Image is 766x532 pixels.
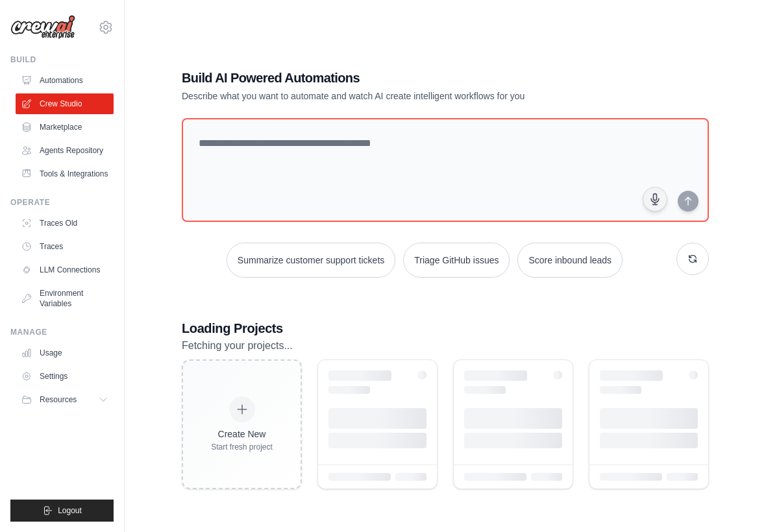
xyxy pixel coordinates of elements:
[16,236,114,257] a: Traces
[16,70,114,91] a: Automations
[10,54,114,65] div: Build
[643,187,667,212] button: Click to speak your automation idea
[16,366,114,387] a: Settings
[16,213,114,234] a: Traces Old
[10,327,114,337] div: Manage
[16,163,114,184] a: Tools & Integrations
[182,319,709,337] h3: Loading Projects
[16,389,114,410] button: Resources
[182,90,618,103] p: Describe what you want to automate and watch AI create intelligent workflows for you
[517,243,623,278] button: Score inbound leads
[16,260,114,280] a: LLM Connections
[211,428,273,441] div: Create New
[16,93,114,114] a: Crew Studio
[40,394,77,405] span: Resources
[227,243,395,278] button: Summarize customer support tickets
[10,15,75,40] img: Logo
[58,505,82,516] span: Logout
[10,500,114,522] button: Logout
[16,117,114,138] a: Marketplace
[182,69,618,87] h1: Build AI Powered Automations
[10,197,114,208] div: Operate
[182,337,709,354] p: Fetching your projects...
[16,140,114,161] a: Agents Repository
[676,243,709,275] button: Get new suggestions
[211,442,273,452] div: Start fresh project
[16,283,114,314] a: Environment Variables
[403,243,510,278] button: Triage GitHub issues
[16,343,114,363] a: Usage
